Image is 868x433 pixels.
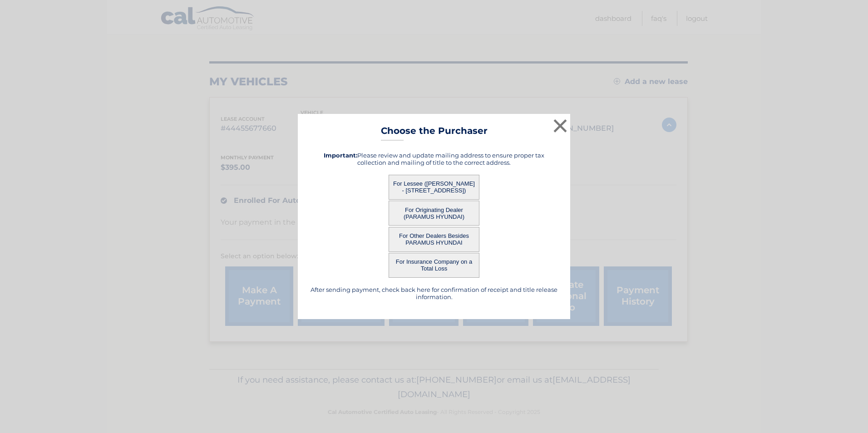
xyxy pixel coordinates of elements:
button: × [551,117,569,135]
h5: Please review and update mailing address to ensure proper tax collection and mailing of title to ... [309,152,559,166]
button: For Other Dealers Besides PARAMUS HYUNDAI [389,227,479,252]
h3: Choose the Purchaser [381,125,488,141]
h5: After sending payment, check back here for confirmation of receipt and title release information. [309,286,559,300]
button: For Originating Dealer (PARAMUS HYUNDAI) [389,201,479,226]
button: For Lessee ([PERSON_NAME] - [STREET_ADDRESS]) [389,175,479,200]
strong: Important: [324,152,357,159]
button: For Insurance Company on a Total Loss [389,253,479,278]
